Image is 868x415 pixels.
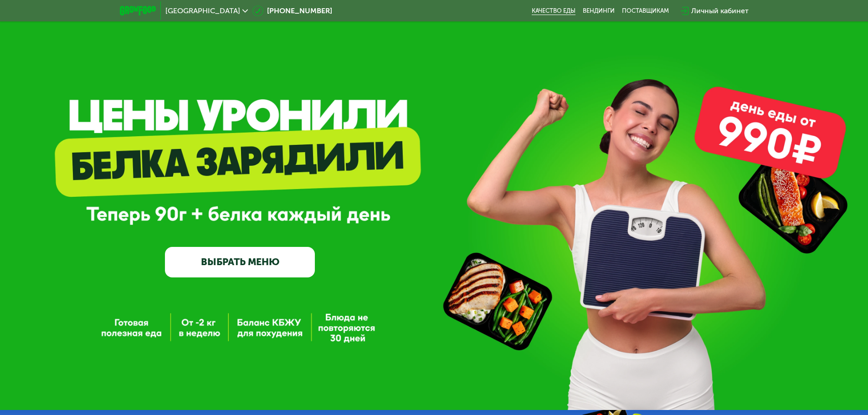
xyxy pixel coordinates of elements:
a: Вендинги [583,7,615,15]
a: [PHONE_NUMBER] [252,5,332,16]
span: [GEOGRAPHIC_DATA] [165,7,240,15]
a: ВЫБРАТЬ МЕНЮ [165,247,315,277]
div: поставщикам [622,7,669,15]
div: Личный кабинет [691,5,749,16]
a: Качество еды [532,7,575,15]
